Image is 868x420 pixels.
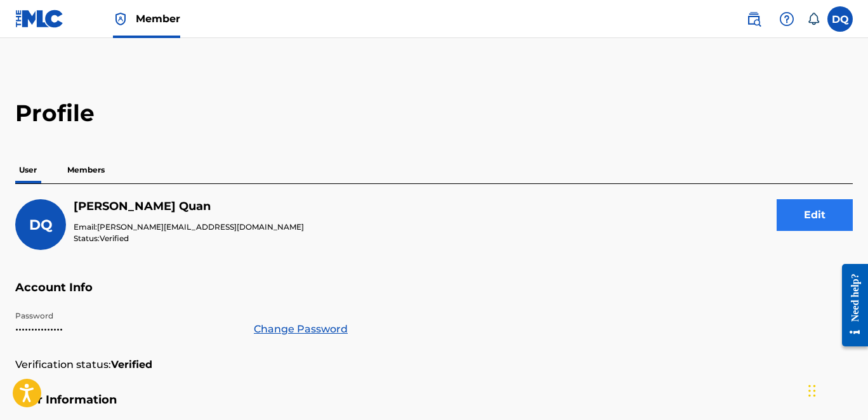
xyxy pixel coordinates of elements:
p: Status: [74,233,304,244]
p: Email: [74,221,304,233]
strong: Verified [111,357,152,372]
iframe: Chat Widget [805,359,868,420]
button: Edit [777,199,853,231]
p: User [15,157,41,183]
iframe: Resource Center [832,254,868,356]
img: search [746,11,761,27]
span: DQ [29,216,53,233]
h5: Account Info [15,280,853,310]
p: ••••••••••••••• [15,322,239,337]
a: Public Search [741,6,766,32]
span: [PERSON_NAME][EMAIL_ADDRESS][DOMAIN_NAME] [97,222,304,232]
p: Members [63,157,109,183]
div: User Menu [827,6,853,32]
span: Member [136,11,180,26]
h2: Profile [15,99,853,128]
div: Drag [808,372,816,410]
div: Help [774,6,799,32]
h5: David Quan [74,199,304,214]
span: Verified [100,233,129,243]
img: Top Rightsholder [113,11,128,27]
div: Notifications [807,13,820,25]
img: help [779,11,794,27]
p: Verification status: [15,357,111,372]
p: Password [15,310,239,322]
a: Change Password [254,322,348,337]
img: MLC Logo [15,10,64,28]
